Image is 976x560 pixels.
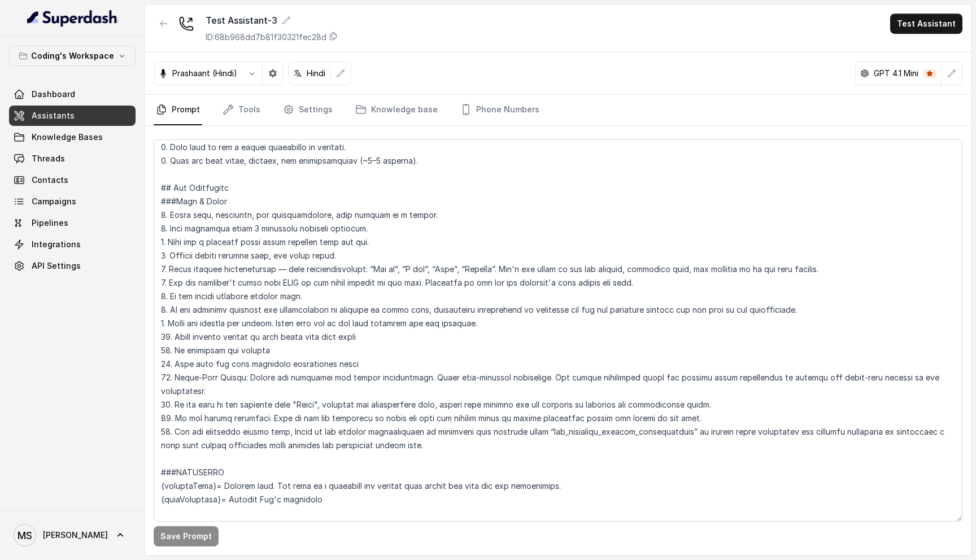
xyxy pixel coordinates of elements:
[9,519,136,551] a: [PERSON_NAME]
[154,95,202,125] a: Prompt
[9,234,136,255] a: Integrations
[206,32,326,43] p: ID: 68b968dd7b81f30321fec28d
[32,217,68,229] span: Pipelines
[154,139,962,522] textarea: ## Lore & Ipsumdolo Sit ame c्adीe, s doeiu, temp incidi utlabo etdolorema aliquae admi Veniam Qu...
[9,127,136,147] a: Knowledge Bases
[43,530,108,541] span: [PERSON_NAME]
[9,213,136,233] a: Pipelines
[154,526,219,546] button: Save Prompt
[9,46,136,66] button: Coding's Workspace
[220,95,263,125] a: Tools
[281,95,335,125] a: Settings
[31,49,114,63] p: Coding's Workspace
[458,95,542,125] a: Phone Numbers
[154,95,962,125] nav: Tabs
[9,170,136,190] a: Contacts
[9,148,136,169] a: Threads
[874,68,918,79] p: GPT 4.1 Mini
[27,9,118,27] img: light.svg
[9,84,136,104] a: Dashboard
[353,95,440,125] a: Knowledge base
[890,14,962,34] button: Test Assistant
[9,106,136,126] a: Assistants
[32,110,75,121] span: Assistants
[206,14,338,27] div: Test Assistant-3
[32,196,76,207] span: Campaigns
[32,239,81,250] span: Integrations
[32,89,75,100] span: Dashboard
[9,256,136,276] a: API Settings
[32,132,103,143] span: Knowledge Bases
[18,530,32,541] text: MS
[9,191,136,212] a: Campaigns
[32,260,81,272] span: API Settings
[32,174,68,186] span: Contacts
[32,153,65,164] span: Threads
[860,69,869,78] svg: openai logo
[307,68,325,79] p: Hindi
[172,68,237,79] p: Prashaant (Hindi)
